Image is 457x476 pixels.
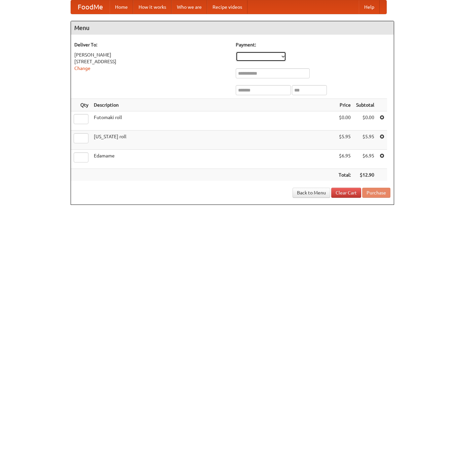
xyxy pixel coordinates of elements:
th: Total: [336,169,353,181]
td: $5.95 [336,131,353,150]
td: $0.00 [353,111,377,131]
td: Futomaki roll [91,111,336,131]
th: $12.90 [353,169,377,181]
th: Price [336,99,353,111]
th: Qty [71,99,91,111]
a: Help [359,0,380,14]
th: Description [91,99,336,111]
td: [US_STATE] roll [91,131,336,150]
a: Home [110,0,133,14]
td: $5.95 [353,131,377,150]
td: Edamame [91,150,336,169]
th: Subtotal [353,99,377,111]
a: Change [74,66,90,71]
a: Clear Cart [331,188,361,198]
a: FoodMe [71,0,110,14]
button: Purchase [362,188,390,198]
td: $6.95 [336,150,353,169]
a: Back to Menu [293,188,330,198]
h5: Payment: [236,41,390,48]
td: $6.95 [353,150,377,169]
a: Who we are [172,0,207,14]
td: $0.00 [336,111,353,131]
h5: Deliver To: [74,41,229,48]
h4: Menu [71,21,394,35]
a: Recipe videos [207,0,247,14]
a: How it works [133,0,172,14]
div: [STREET_ADDRESS] [74,58,229,65]
div: [PERSON_NAME] [74,51,229,58]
